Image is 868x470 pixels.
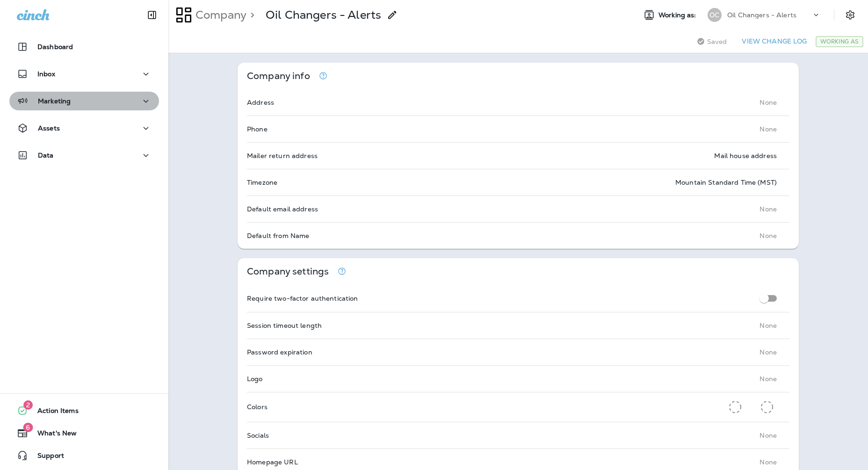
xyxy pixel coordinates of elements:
[759,375,777,383] p: None
[9,401,159,420] button: 2Action Items
[247,99,274,106] p: Address
[9,146,159,165] button: Data
[247,432,269,439] p: Socials
[727,11,796,19] p: Oil Changers - Alerts
[779,227,796,244] button: Add Default from Name
[779,94,796,111] button: Add Address
[816,36,863,47] div: Working As
[247,375,263,383] p: Logo
[759,322,777,329] p: None
[38,97,71,105] p: Marketing
[779,370,796,387] button: Add logo
[247,205,318,213] p: Default email address
[759,232,777,239] p: None
[37,43,73,51] p: Dashboard
[28,429,77,441] span: What's New
[725,397,745,417] button: Primary Color
[247,125,268,133] p: Phone
[247,295,358,302] p: Require two-factor authentication
[779,427,796,444] button: Add Socials
[37,70,55,78] p: Inbox
[759,125,777,133] p: None
[9,119,159,137] button: Assets
[779,397,796,414] button: Add colors
[247,268,329,275] p: Company settings
[842,7,859,23] button: Settings
[28,407,79,418] span: Action Items
[759,432,777,439] p: None
[759,99,777,106] p: None
[38,124,60,132] p: Assets
[9,424,159,442] button: 6What's New
[28,452,64,463] span: Support
[247,152,318,159] p: Mailer return address
[9,92,159,110] button: Marketing
[266,8,381,22] p: Oil Changers - Alerts
[23,423,33,432] span: 6
[658,11,698,19] span: Working as:
[759,348,777,356] p: None
[246,8,254,22] p: >
[779,121,796,137] button: Add Phone
[759,205,777,213] p: None
[759,458,777,466] p: None
[779,201,796,217] button: Add default email address
[247,232,309,239] p: Default from Name
[9,65,159,83] button: Inbox
[714,152,777,159] p: Mail house address
[247,348,312,356] p: Password expiration
[779,174,796,191] button: Edit Timezone
[247,72,310,80] p: Company info
[247,403,268,411] p: Colors
[192,8,246,22] p: Company
[779,344,796,361] button: Add Password expiration
[779,147,796,164] button: Edit mail return address
[247,322,322,329] p: Session timeout length
[675,179,777,186] p: Mountain Standard Time (MST)
[247,458,298,466] p: Homepage URL
[707,38,727,45] span: Saved
[139,6,165,24] button: Collapse Sidebar
[247,179,277,186] p: Timezone
[9,37,159,56] button: Dashboard
[757,397,777,417] button: Secondary Color
[38,152,54,159] p: Data
[23,400,33,410] span: 2
[738,34,810,49] button: View Change Log
[779,317,796,334] button: Add Session timeout length
[9,446,159,465] button: Support
[708,8,722,22] div: OC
